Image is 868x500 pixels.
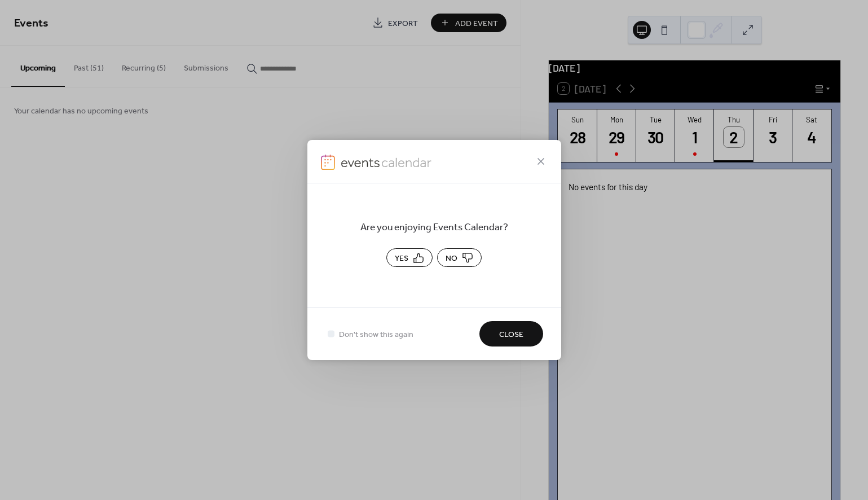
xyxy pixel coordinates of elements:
span: Yes [395,253,408,265]
button: Close [479,321,543,347]
button: Yes [386,248,433,267]
img: logo-icon [321,155,336,170]
span: Don't show this again [339,329,413,341]
span: No [446,253,457,265]
span: Close [499,329,523,341]
img: logo-icon [341,155,432,170]
button: No [437,248,482,267]
span: Are you enjoying Events Calendar? [325,220,543,236]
